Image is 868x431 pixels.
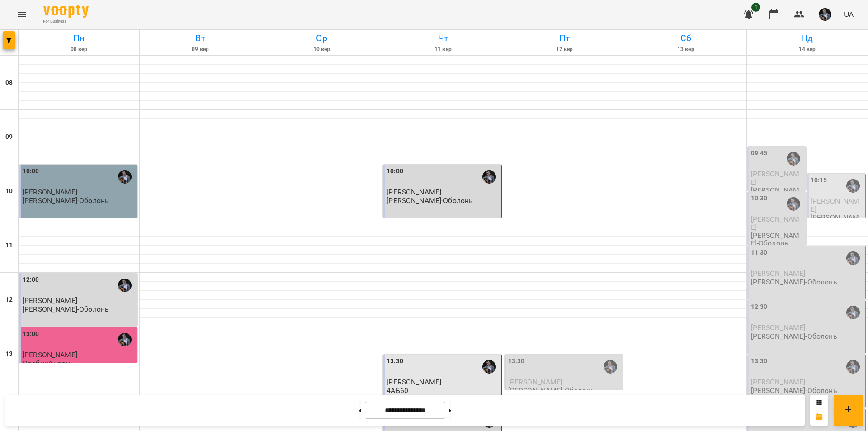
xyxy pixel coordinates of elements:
[23,305,109,313] p: [PERSON_NAME]-Оболонь
[748,31,866,45] h6: Нд
[748,45,866,54] h6: 14 вер
[263,31,381,45] h6: Ср
[751,356,768,366] label: 13:30
[819,8,831,21] img: d409717b2cc07cfe90b90e756120502c.jpg
[844,9,854,19] span: UA
[387,356,403,366] label: 13:30
[840,6,857,23] button: UA
[384,31,502,45] h6: Чт
[811,197,859,213] span: [PERSON_NAME]
[627,45,745,54] h6: 13 вер
[508,378,563,386] span: [PERSON_NAME]
[5,186,13,196] h6: 10
[751,387,837,394] p: [PERSON_NAME]-Оболонь
[627,31,745,45] h6: Сб
[482,170,496,184] img: Олексій КОЧЕТОВ
[387,197,473,204] p: [PERSON_NAME]-Оболонь
[141,45,259,54] h6: 09 вер
[23,296,77,305] span: [PERSON_NAME]
[11,4,33,25] button: Menu
[751,3,760,12] span: 1
[751,215,800,231] span: [PERSON_NAME]
[751,278,837,286] p: [PERSON_NAME]-Оболонь
[384,45,502,54] h6: 11 вер
[20,31,138,45] h6: Пн
[387,378,441,386] span: [PERSON_NAME]
[751,232,804,247] p: [PERSON_NAME]-Оболонь
[508,387,594,394] p: [PERSON_NAME]-Оболонь
[141,31,259,45] h6: Вт
[751,194,768,204] label: 10:30
[118,279,132,292] img: Олексій КОЧЕТОВ
[23,360,70,367] p: Пробний урок
[787,152,800,166] img: Олексій КОЧЕТОВ
[846,179,860,193] img: Олексій КОЧЕТОВ
[751,148,768,158] label: 09:45
[387,188,441,196] span: [PERSON_NAME]
[811,213,863,229] p: [PERSON_NAME]-Оболонь
[5,241,13,251] h6: 11
[5,295,13,305] h6: 12
[20,45,138,54] h6: 08 вер
[751,302,768,312] label: 12:30
[751,186,804,202] p: [PERSON_NAME]-Оболонь
[751,378,806,386] span: [PERSON_NAME]
[23,197,109,204] p: [PERSON_NAME]-Оболонь
[846,251,860,265] img: Олексій КОЧЕТОВ
[23,275,39,285] label: 12:00
[505,45,623,54] h6: 12 вер
[23,166,39,176] label: 10:00
[5,349,13,359] h6: 13
[43,19,89,24] span: For Business
[846,360,860,374] img: Олексій КОЧЕТОВ
[43,5,89,18] img: Voopty Logo
[482,360,496,374] img: Олексій КОЧЕТОВ
[811,175,827,185] label: 10:15
[118,170,132,184] img: Олексій КОЧЕТОВ
[751,248,768,258] label: 11:30
[23,329,39,339] label: 13:00
[505,31,623,45] h6: Пт
[5,78,13,88] h6: 08
[604,360,617,374] img: Олексій КОЧЕТОВ
[508,356,525,366] label: 13:30
[23,350,77,359] span: [PERSON_NAME]
[751,269,806,278] span: [PERSON_NAME]
[5,132,13,142] h6: 09
[751,170,800,186] span: [PERSON_NAME]
[387,166,403,176] label: 10:00
[787,197,800,211] img: Олексій КОЧЕТОВ
[118,333,132,346] img: Олексій КОЧЕТОВ
[751,323,806,332] span: [PERSON_NAME]
[751,332,837,340] p: [PERSON_NAME]-Оболонь
[846,306,860,319] img: Олексій КОЧЕТОВ
[23,188,77,196] span: [PERSON_NAME]
[387,387,408,394] p: 4АБ60
[263,45,381,54] h6: 10 вер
